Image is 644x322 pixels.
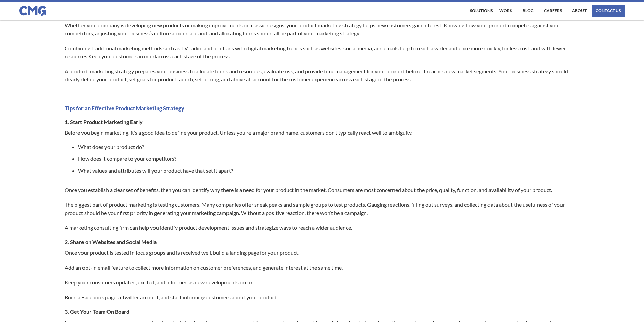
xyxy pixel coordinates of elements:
strong: 3. Get Your Team On Board [65,308,129,315]
a: work [498,5,514,17]
li: What values and attributes will your product have that set it apart? [78,167,573,174]
div: contact us [596,9,621,13]
a: Blog [521,5,535,17]
p: Combining traditional marketing methods such as TV, radio, and print ads with digital marketing t... [65,44,573,60]
a: About [570,5,588,17]
div: Solutions [470,9,493,13]
p: Keep your consumers updated, excited, and informed as new developments occur. [65,278,573,287]
p: A product marketing strategy prepares your business to allocate funds and resources, evaluate ris... [65,67,573,83]
h3: Tips for an Effective Product Marketing Strategy [65,105,573,112]
p: Build a Facebook page, a Twitter account, and start informing customers about your product. [65,293,573,301]
a: Careers [542,5,564,17]
strong: 1. Start Product Marketing Early [65,119,143,125]
p: Whether your company is developing new products or making improvements on classic designs, your p... [65,21,573,38]
li: How does it compare to your competitors? [78,155,573,162]
strong: 2. Share on Websites and Social Media [65,239,157,245]
li: What does your product do? [78,144,573,150]
a: Keep your customers in mind [88,53,156,59]
p: Once your product is tested in focus groups and is received well, build a landing page for your p... [65,249,573,257]
a: across each stage of the process [337,76,411,82]
p: ‍ [65,90,573,98]
p: A marketing consulting firm can help you identify product development issues and strategize ways ... [65,224,573,232]
p: Add an opt-in email feature to collect more information on customer preferences, and generate int... [65,264,573,272]
p: Once you establish a clear set of benefits, then you can identify why there is a need for your pr... [65,186,573,194]
p: The biggest part of product marketing is testing customers. Many companies offer sneak peaks and ... [65,201,573,217]
img: CMG logo in blue. [19,6,46,16]
p: Before you begin marketing, it’s a good idea to define your product. Unless you’re a major brand ... [65,129,573,137]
